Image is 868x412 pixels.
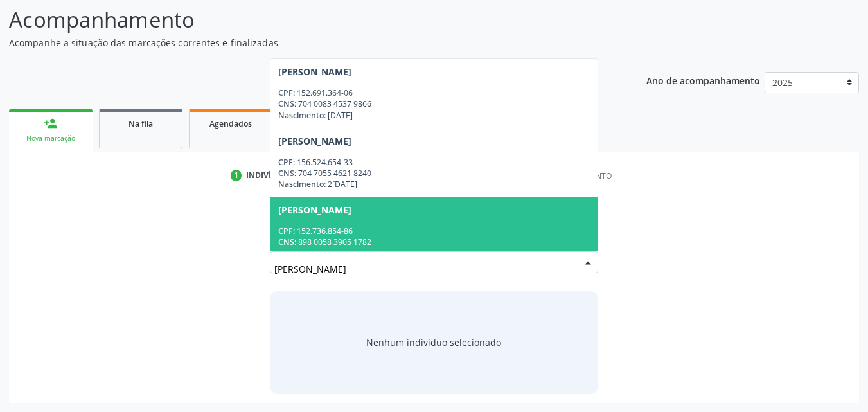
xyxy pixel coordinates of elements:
[278,157,590,168] div: 156.524.654-33
[274,256,572,282] input: Busque por nome, CNS ou CPF
[278,237,296,247] span: CNS:
[278,67,351,77] div: [PERSON_NAME]
[278,87,590,98] div: 152.691.364-06
[18,134,84,143] div: Nova marcação
[646,72,760,88] p: Ano de acompanhamento
[278,248,326,259] span: Nascimento:
[278,226,295,237] span: CPF:
[278,98,590,109] div: 704 0083 4537 9866
[278,226,590,237] div: 152.736.854-86
[278,168,590,179] div: 704 7055 4621 8240
[278,237,590,247] div: 898 0058 3905 1782
[231,170,242,181] div: 1
[9,4,604,36] p: Acompanhamento
[278,157,295,168] span: CPF:
[278,110,326,121] span: Nascimento:
[278,110,590,121] div: [DATE]
[278,87,295,98] span: CPF:
[246,170,289,181] div: Indivíduo
[366,336,501,349] div: Nenhum indivíduo selecionado
[209,118,252,129] span: Agendados
[278,248,590,259] div: [DATE]
[278,136,351,147] div: [PERSON_NAME]
[44,116,58,130] div: person_add
[9,36,604,49] p: Acompanhe a situação das marcações correntes e finalizadas
[278,205,351,215] div: [PERSON_NAME]
[128,118,153,129] span: Na fila
[278,98,296,109] span: CNS:
[278,179,590,190] div: 2[DATE]
[278,179,326,190] span: Nascimento:
[278,168,296,179] span: CNS:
